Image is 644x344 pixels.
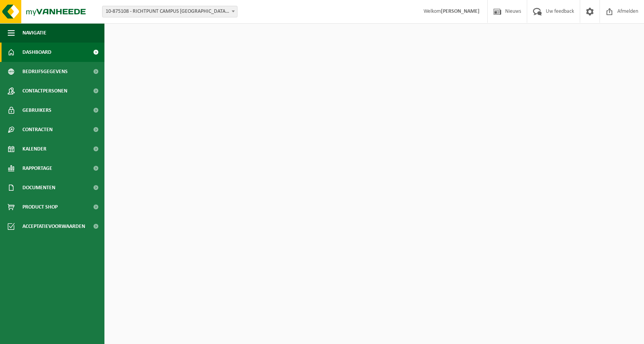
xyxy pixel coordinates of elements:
[22,81,67,101] span: Contactpersonen
[22,62,68,81] span: Bedrijfsgegevens
[22,159,52,178] span: Rapportage
[22,120,53,139] span: Contracten
[22,139,46,159] span: Kalender
[22,197,58,217] span: Product Shop
[102,6,237,17] span: 10-875108 - RICHTPUNT CAMPUS BUGGENHOUT - BUGGENHOUT
[22,178,55,197] span: Documenten
[22,217,85,236] span: Acceptatievoorwaarden
[102,6,237,17] span: 10-875108 - RICHTPUNT CAMPUS BUGGENHOUT - BUGGENHOUT
[441,9,480,14] strong: [PERSON_NAME]
[22,23,46,43] span: Navigatie
[22,101,51,120] span: Gebruikers
[22,43,51,62] span: Dashboard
